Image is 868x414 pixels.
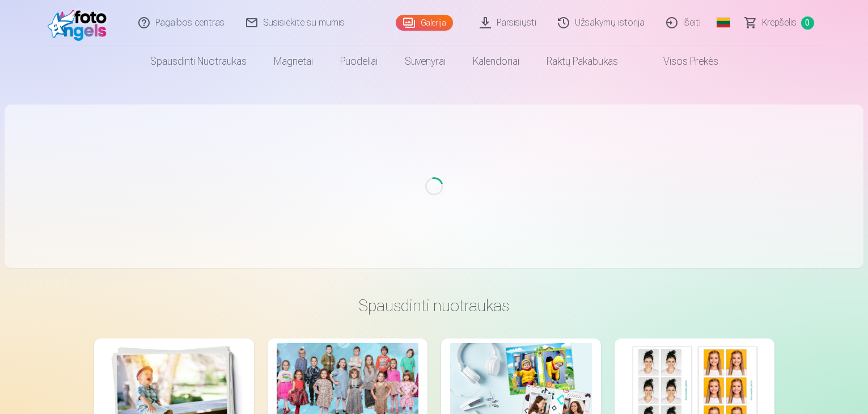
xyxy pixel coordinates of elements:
[459,45,533,77] a: Kalendoriai
[327,45,391,77] a: Puodeliai
[137,45,260,77] a: Spausdinti nuotraukas
[260,45,327,77] a: Magnetai
[103,295,765,316] h3: Spausdinti nuotraukas
[48,5,113,41] img: /fa5
[632,45,732,77] a: Visos prekės
[801,16,814,30] span: 0
[762,16,797,30] span: Krepšelis
[391,45,459,77] a: Suvenyrai
[533,45,632,77] a: Raktų pakabukas
[396,15,453,31] a: Galerija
